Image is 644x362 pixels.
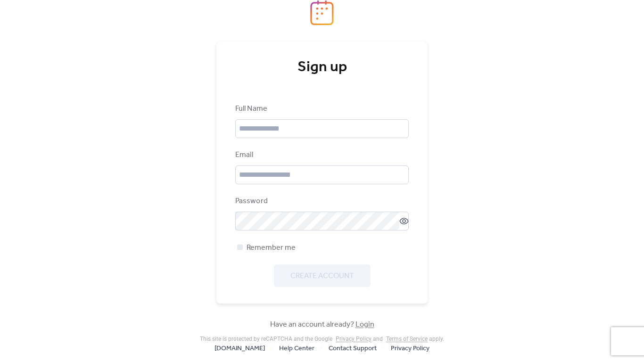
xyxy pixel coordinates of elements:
[235,149,407,161] div: Email
[235,196,407,207] div: Password
[355,317,374,332] a: Login
[235,58,409,77] div: Sign up
[215,343,265,354] span: [DOMAIN_NAME]
[235,103,407,115] div: Full Name
[215,342,265,354] a: [DOMAIN_NAME]
[391,343,429,354] span: Privacy Policy
[386,336,428,342] a: Terms of Service
[329,342,377,354] a: Contact Support
[336,336,372,342] a: Privacy Policy
[247,242,296,254] span: Remember me
[391,342,429,354] a: Privacy Policy
[270,319,374,330] span: Have an account already?
[200,336,444,342] div: This site is protected by reCAPTCHA and the Google and apply .
[279,343,314,354] span: Help Center
[329,343,377,354] span: Contact Support
[279,342,314,354] a: Help Center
